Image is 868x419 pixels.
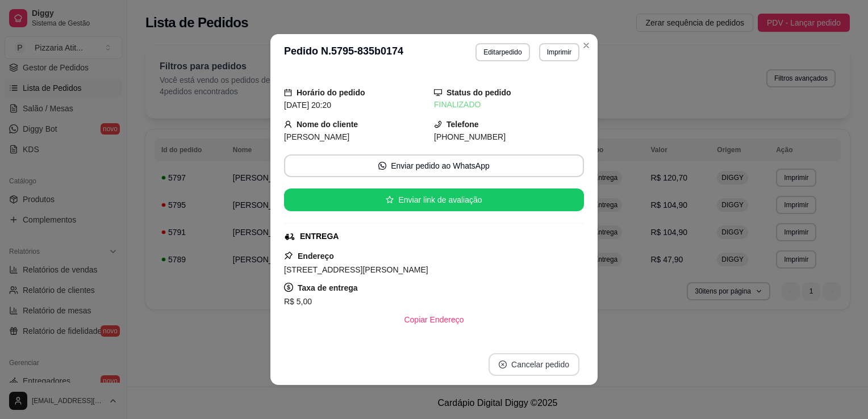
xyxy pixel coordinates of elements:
strong: Endereço [298,252,334,261]
strong: Horário do pedido [297,88,365,97]
button: close-circleCancelar pedido [489,353,579,376]
strong: Telefone [446,120,479,129]
button: starEnviar link de avaliação [284,188,584,211]
span: whats-app [378,162,386,170]
div: ENTREGA [300,231,339,242]
span: close-circle [499,361,507,368]
span: desktop [434,89,442,97]
span: user [284,120,292,128]
span: dollar [284,283,293,292]
button: whats-appEnviar pedido ao WhatsApp [284,154,584,177]
span: [PERSON_NAME] [284,132,349,141]
button: Editarpedido [475,43,529,61]
span: [STREET_ADDRESS][PERSON_NAME] [284,265,428,274]
span: pushpin [284,251,293,260]
span: R$ 5,00 [284,297,312,306]
button: Close [577,36,595,55]
strong: Nome do cliente [297,120,358,129]
strong: Status do pedido [446,88,511,97]
button: Copiar Endereço [395,308,473,331]
span: [PHONE_NUMBER] [434,132,506,141]
span: star [386,196,394,204]
span: [DATE] 20:20 [284,100,331,110]
button: Imprimir [539,43,579,61]
span: calendar [284,89,292,97]
span: phone [434,120,442,128]
strong: Taxa de entrega [298,283,358,292]
h3: Pedido N. 5795-835b0174 [284,43,403,61]
div: FINALIZADO [434,99,584,111]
